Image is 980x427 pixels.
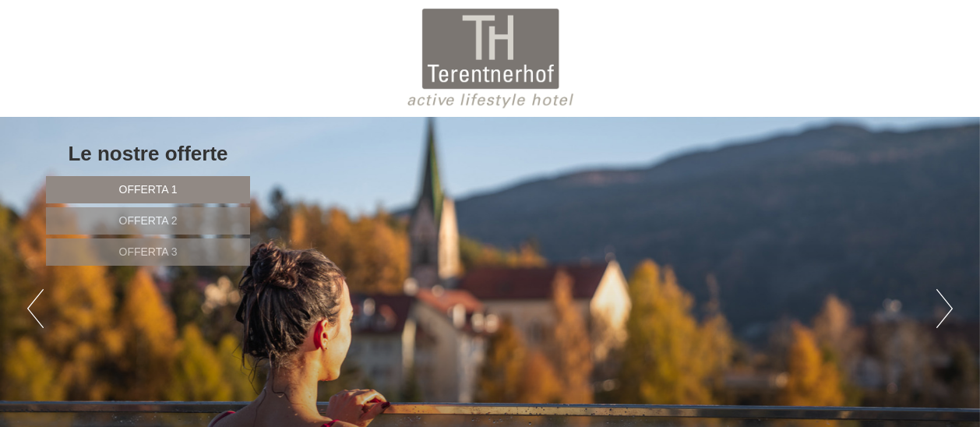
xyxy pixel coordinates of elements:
[46,139,250,168] div: Le nostre offerte
[27,289,44,328] button: Previous
[119,183,178,196] span: Offerta 1
[119,214,178,227] span: Offerta 2
[119,245,178,258] span: Offerta 3
[936,289,953,328] button: Next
